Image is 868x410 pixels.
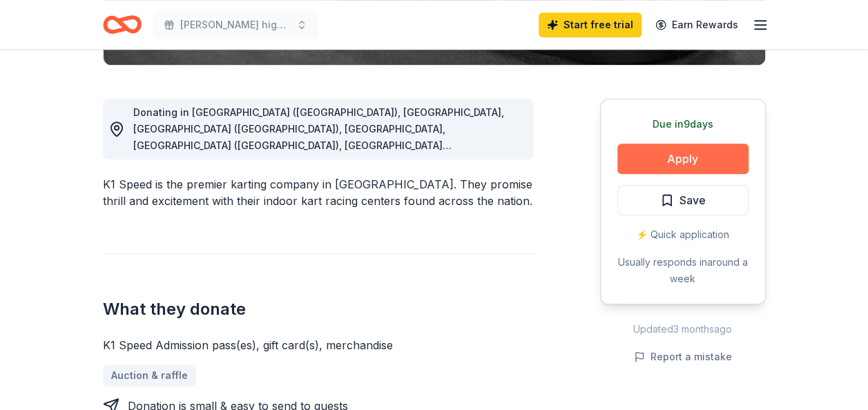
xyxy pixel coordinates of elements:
button: Report a mistake [634,349,732,365]
a: Home [103,8,142,41]
span: Save [679,191,706,209]
div: K1 Speed is the premier karting company in [GEOGRAPHIC_DATA]. They promise thrill and excitement ... [103,176,534,209]
a: Auction & raffle [103,364,196,387]
div: Due in 9 days [617,116,749,133]
div: ⚡️ Quick application [617,226,749,243]
span: [PERSON_NAME] high cheerleading Bows & Pins fundraiser [180,17,291,33]
button: [PERSON_NAME] high cheerleading Bows & Pins fundraiser [153,11,318,39]
div: Updated 3 months ago [600,321,766,338]
a: Earn Rewards [647,12,746,37]
div: Usually responds in around a week [617,254,749,287]
h2: What they donate [103,298,534,320]
span: Donating in [GEOGRAPHIC_DATA] ([GEOGRAPHIC_DATA]), [GEOGRAPHIC_DATA], [GEOGRAPHIC_DATA] ([GEOGRAP... [133,106,504,284]
button: Save [617,185,749,215]
button: Apply [617,144,749,174]
a: Start free trial [539,12,642,37]
div: K1 Speed Admission pass(es), gift card(s), merchandise [103,337,534,353]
